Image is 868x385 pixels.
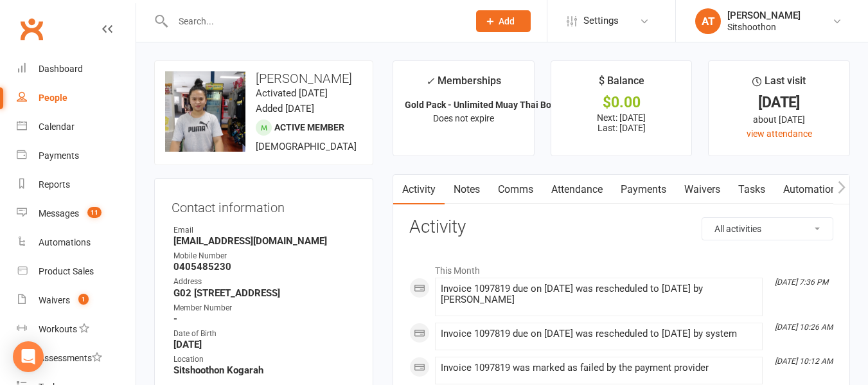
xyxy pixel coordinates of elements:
[583,6,619,35] span: Settings
[39,266,94,276] div: Product Sales
[752,73,806,96] div: Last visit
[775,357,833,366] i: [DATE] 10:12 AM
[173,354,356,366] div: Location
[476,10,531,32] button: Add
[720,112,838,127] div: about [DATE]
[39,237,91,247] div: Automations
[489,175,542,204] a: Comms
[612,175,675,204] a: Payments
[13,341,44,372] div: Open Intercom Messenger
[445,175,489,204] a: Notes
[173,364,356,376] strong: Sitshoothon Kogarah
[17,141,136,170] a: Payments
[173,250,356,262] div: Mobile Number
[172,195,356,215] h3: Contact information
[39,324,77,334] div: Workouts
[39,93,67,103] div: People
[17,257,136,286] a: Product Sales
[441,328,757,339] div: Invoice 1097819 due on [DATE] was rescheduled to [DATE] by system
[409,257,833,278] li: This Month
[17,315,136,344] a: Workouts
[563,96,680,109] div: $0.00
[173,287,356,299] strong: G02 [STREET_ADDRESS]
[173,224,356,237] div: Email
[563,112,680,133] p: Next: [DATE] Last: [DATE]
[169,12,459,30] input: Search...
[78,294,89,305] span: 1
[173,276,356,288] div: Address
[39,150,79,161] div: Payments
[39,121,75,132] div: Calendar
[499,16,515,26] span: Add
[87,207,102,218] span: 11
[426,75,434,87] i: ✓
[256,103,314,114] time: Added [DATE]
[173,302,356,314] div: Member Number
[39,179,70,190] div: Reports
[405,100,569,110] strong: Gold Pack - Unlimited Muay Thai Boxing
[17,199,136,228] a: Messages 11
[747,129,812,139] a: view attendance
[173,339,356,350] strong: [DATE]
[173,261,356,273] strong: 0405485230
[441,283,757,305] div: Invoice 1097819 due on [DATE] was rescheduled to [DATE] by [PERSON_NAME]
[17,228,136,257] a: Automations
[256,87,328,99] time: Activated [DATE]
[39,64,83,74] div: Dashboard
[393,175,445,204] a: Activity
[165,71,245,152] img: image1649635230.png
[173,328,356,340] div: Date of Birth
[17,112,136,141] a: Calendar
[165,71,362,85] h3: [PERSON_NAME]
[729,175,774,204] a: Tasks
[17,170,136,199] a: Reports
[675,175,729,204] a: Waivers
[17,55,136,84] a: Dashboard
[542,175,612,204] a: Attendance
[441,363,757,373] div: Invoice 1097819 was marked as failed by the payment provider
[256,141,357,152] span: [DEMOGRAPHIC_DATA]
[173,235,356,247] strong: [EMAIL_ADDRESS][DOMAIN_NAME]
[39,353,102,363] div: Assessments
[39,295,70,305] div: Waivers
[17,344,136,373] a: Assessments
[15,13,48,45] a: Clubworx
[727,10,801,21] div: [PERSON_NAME]
[774,175,851,204] a: Automations
[433,113,494,123] span: Does not expire
[173,313,356,325] strong: -
[409,217,833,237] h3: Activity
[727,21,801,33] div: Sitshoothon
[599,73,644,96] div: $ Balance
[775,323,833,332] i: [DATE] 10:26 AM
[695,8,721,34] div: AT
[775,278,828,287] i: [DATE] 7:36 PM
[17,84,136,112] a: People
[39,208,79,219] div: Messages
[17,286,136,315] a: Waivers 1
[274,122,344,132] span: Active member
[426,73,501,96] div: Memberships
[720,96,838,109] div: [DATE]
